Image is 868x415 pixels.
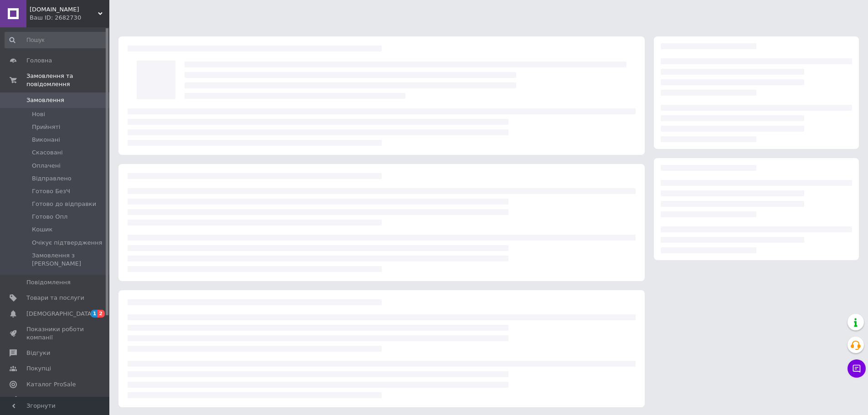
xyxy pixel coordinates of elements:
[32,187,70,195] span: Готово БезЧ
[26,310,94,318] span: [DEMOGRAPHIC_DATA]
[847,359,866,378] button: Чат з покупцем
[26,364,51,373] span: Покупці
[91,310,98,318] span: 1
[32,239,102,247] span: Очікує підтвердження
[26,380,76,389] span: Каталог ProSale
[32,225,52,234] span: Кошик
[32,174,72,183] span: Відправлено
[26,349,50,357] span: Відгуки
[32,251,107,268] span: Замовлення з [PERSON_NAME]
[32,213,67,221] span: Готово Опл
[5,32,108,48] input: Пошук
[30,5,98,14] span: Topcenter.in.ua
[32,136,60,144] span: Виконані
[26,72,109,88] span: Замовлення та повідомлення
[32,200,96,208] span: Готово до відправки
[30,14,109,22] div: Ваш ID: 2682730
[32,162,61,170] span: Оплачені
[26,56,52,65] span: Головна
[26,96,64,104] span: Замовлення
[26,278,71,287] span: Повідомлення
[26,294,84,302] span: Товари та послуги
[32,123,60,131] span: Прийняті
[98,310,105,318] span: 2
[26,396,58,404] span: Аналітика
[32,149,63,157] span: Скасовані
[32,110,45,118] span: Нові
[26,325,84,342] span: Показники роботи компанії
